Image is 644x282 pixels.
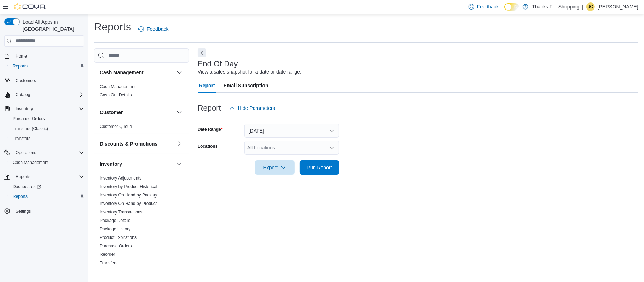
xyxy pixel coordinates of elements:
button: Run Report [300,160,339,175]
span: Inventory [16,106,33,112]
div: Inventory [94,174,189,270]
span: Inventory [13,105,84,113]
a: Inventory Adjustments [100,176,141,181]
span: Operations [13,148,84,157]
div: Justin Cotroneo [586,2,595,11]
a: Inventory On Hand by Product [100,201,157,206]
span: Package Details [100,218,130,223]
span: Reports [10,192,84,201]
a: Inventory by Product Historical [100,184,157,189]
button: Reports [7,61,87,71]
nav: Complex example [4,48,84,235]
p: [PERSON_NAME] [598,2,638,11]
a: Package Details [100,218,130,223]
button: Customer [175,108,184,117]
a: Transfers (Classic) [10,124,51,133]
span: Settings [13,206,84,215]
span: Customers [13,76,84,85]
input: Dark Mode [504,3,519,11]
span: Home [16,53,27,59]
label: Date Range [198,127,223,132]
button: Settings [1,206,87,216]
span: Inventory by Product Historical [100,184,157,189]
a: Dashboards [10,182,44,191]
span: Email Subscription [224,78,268,93]
a: Feedback [135,22,171,36]
a: Customer Queue [100,124,132,129]
h3: End Of Day [198,60,238,68]
button: Cash Management [175,68,184,77]
a: Cash Management [100,84,135,89]
span: Transfers [100,260,117,266]
h3: Report [198,104,221,112]
a: Reorder [100,252,115,257]
button: Cash Management [100,69,174,76]
h3: Discounts & Promotions [100,140,157,147]
button: Customers [1,75,87,86]
span: JC [588,2,593,11]
span: Cash Out Details [100,92,132,98]
h3: Cash Management [100,69,144,76]
span: Transfers [13,136,30,141]
div: Cash Management [94,82,189,102]
span: Reports [13,194,28,199]
span: Inventory On Hand by Package [100,192,159,198]
span: Package History [100,226,130,232]
a: Reports [10,192,30,201]
span: Reports [13,63,28,69]
label: Locations [198,143,218,149]
button: Discounts & Promotions [100,140,174,147]
a: Home [13,52,30,60]
span: Dashboards [13,184,41,189]
button: Export [255,160,295,175]
img: Cova [14,3,46,10]
div: Customer [94,122,189,134]
a: Inventory Transactions [100,210,143,215]
a: Customers [13,76,39,85]
span: Settings [16,208,31,214]
div: View a sales snapshot for a date or date range. [198,68,301,76]
span: Product Expirations [100,235,137,240]
a: Cash Out Details [100,93,132,98]
span: Catalog [16,92,30,98]
button: Inventory [1,104,87,114]
a: Inventory On Hand by Package [100,193,159,198]
button: Open list of options [329,145,335,151]
button: Operations [1,148,87,158]
a: Purchase Orders [100,243,132,248]
span: Catalog [13,90,84,99]
span: Dark Mode [504,11,505,11]
span: Feedback [147,25,168,33]
span: Feedback [477,3,499,10]
button: Reports [13,172,33,181]
span: Customers [16,78,36,83]
button: Next [198,48,206,57]
h3: Inventory [100,160,122,168]
button: Home [1,51,87,61]
span: Transfers [10,134,84,143]
span: Inventory Adjustments [100,175,141,181]
span: Purchase Orders [10,114,84,123]
span: Export [259,160,290,175]
span: Purchase Orders [13,116,45,122]
button: Operations [13,148,39,157]
a: Transfers [100,260,117,265]
span: Report [199,78,215,93]
h3: Customer [100,109,123,116]
button: Hide Parameters [227,101,278,115]
h1: Reports [94,20,131,34]
span: Transfers (Classic) [10,124,84,133]
span: Load All Apps in [GEOGRAPHIC_DATA] [20,18,84,33]
p: | [582,2,584,11]
span: Reports [10,62,84,70]
span: Dashboards [10,182,84,191]
span: Reports [13,172,84,181]
button: Catalog [1,90,87,100]
button: Inventory [100,160,174,168]
span: Cash Management [13,160,48,165]
span: Hide Parameters [238,105,275,112]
